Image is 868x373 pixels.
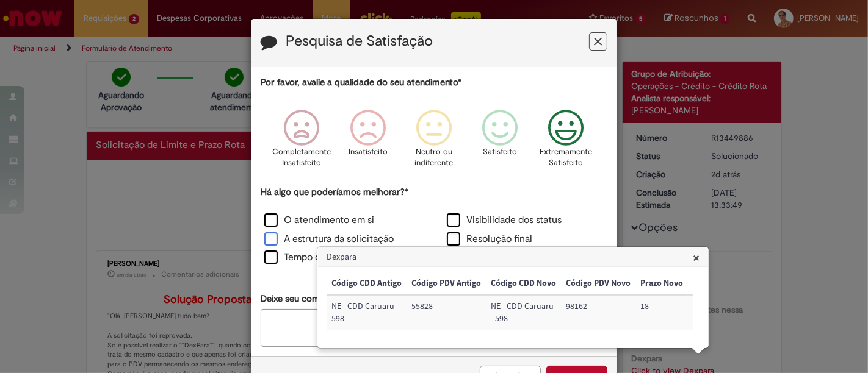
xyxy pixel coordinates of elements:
[412,146,456,169] p: Neutro ou indiferente
[327,272,407,295] th: Código CDD Antigo
[635,272,688,295] th: Prazo Novo
[486,272,561,295] th: Código CDD Novo
[635,295,688,330] td: Prazo Novo: 18
[407,272,486,295] th: Código PDV Antigo
[407,295,486,330] td: Código PDV Antigo: 55828
[264,213,374,227] label: O atendimento em si
[318,247,708,267] h3: Dexpara
[535,101,597,184] div: Extremamente Satisfeito
[403,101,465,184] div: Neutro ou indiferente
[486,295,561,330] td: Código CDD Novo: NE - CDD Caruaru - 598
[261,293,407,305] label: Deixe seu comentário ou sugestão!*
[561,272,635,295] th: Código PDV Novo
[264,250,374,265] label: Tempo de Resolução
[483,146,517,158] p: Satisfeito
[317,246,709,349] div: Dexpara
[286,34,433,49] label: Pesquisa de Satisfação
[447,213,562,227] label: Visibilidade dos status
[693,251,700,264] button: Close
[561,295,635,330] td: Código PDV Novo: 98162
[327,295,407,330] td: Código CDD Antigo: NE - CDD Caruaru - 598
[349,146,388,158] p: Insatisfeito
[447,232,532,246] label: Resolução final
[540,146,592,169] p: Extremamente Satisfeito
[688,272,743,295] th: Limite Novo
[337,101,399,184] div: Insatisfeito
[273,146,331,169] p: Completamente Insatisfeito
[264,232,394,246] label: A estrutura da solicitação
[261,186,607,268] div: Há algo que poderíamos melhorar?*
[270,101,333,184] div: Completamente Insatisfeito
[469,101,531,184] div: Satisfeito
[693,249,700,266] span: ×
[688,295,743,330] td: Limite Novo: 17.100,00
[261,76,461,89] label: Por favor, avalie a qualidade do seu atendimento*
